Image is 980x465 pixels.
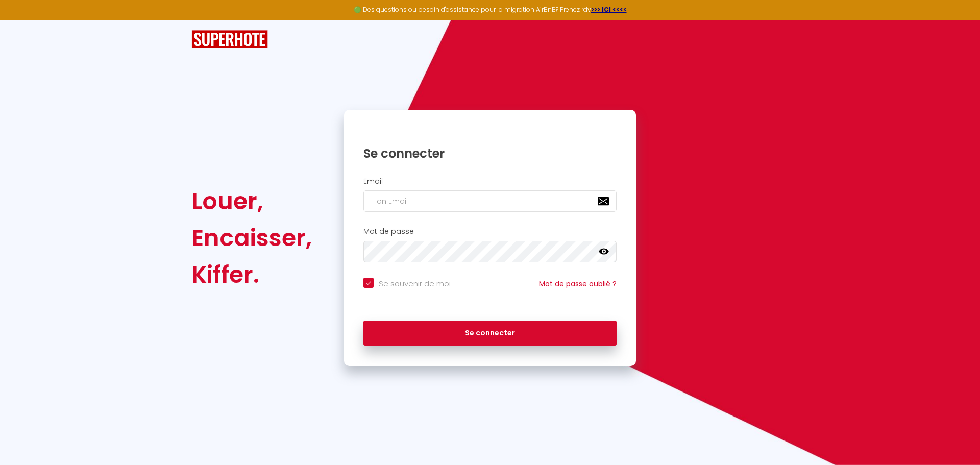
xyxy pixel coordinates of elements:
input: Ton Email [363,190,617,212]
a: Mot de passe oublié ? [539,279,617,289]
h2: Mot de passe [363,227,617,236]
a: >>> ICI <<<< [591,5,627,14]
div: Kiffer. [191,256,312,293]
div: Louer, [191,183,312,219]
h1: Se connecter [363,145,617,161]
h2: Email [363,177,617,186]
div: Encaisser, [191,219,312,256]
button: Se connecter [363,321,617,346]
img: SuperHote logo [191,30,268,49]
